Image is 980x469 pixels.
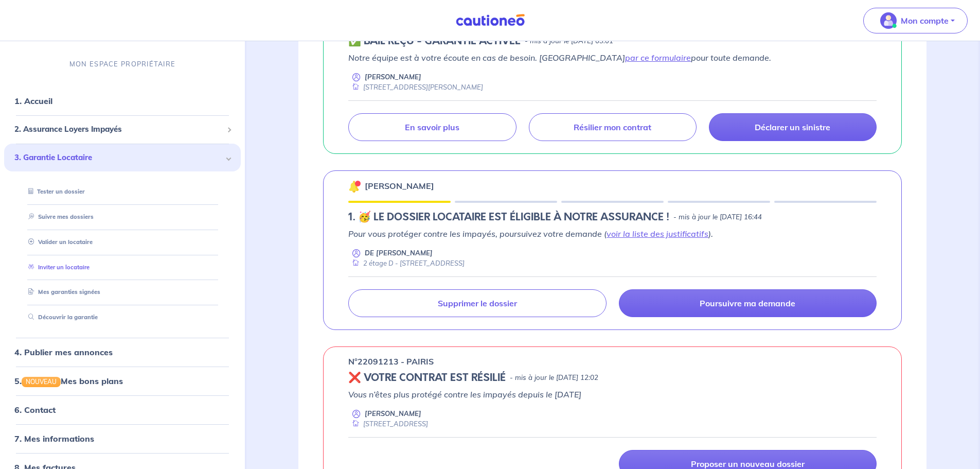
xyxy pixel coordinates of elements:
p: Proposer un nouveau dossier [691,459,805,469]
a: 5.NOUVEAUMes bons plans [14,376,123,386]
p: - mis à jour le [DATE] 03:01 [525,36,613,46]
span: 3. Garantie Locataire [14,152,223,164]
img: illu_account_valid_menu.svg [880,12,897,29]
div: 4. Publier mes annonces [4,342,241,362]
p: Résilier mon contrat [574,122,651,132]
div: state: REVOKED, Context: ,MAYBE-CERTIFICATE,,LESSOR-DOCUMENTS,IS-ODEALIM [348,372,877,384]
a: Déclarer un sinistre [709,113,877,141]
h5: 1.︎ 🥳 LE DOSSIER LOCATAIRE EST ÉLIGIBLE À NOTRE ASSURANCE ! [348,211,669,223]
div: Inviter un locataire [16,259,228,276]
p: Supprimer le dossier [438,298,517,308]
h5: ❌ VOTRE CONTRAT EST RÉSILIÉ [348,372,506,384]
p: Déclarer un sinistre [755,122,830,132]
p: DE [PERSON_NAME] [365,248,433,258]
a: 7. Mes informations [14,433,94,444]
div: state: CONTRACT-VALIDATED, Context: ,MAYBE-CERTIFICATE,,LESSOR-DOCUMENTS,IS-ODEALIM [348,35,877,47]
h5: ✅ BAIL REÇU - GARANTIE ACTIVÉE [348,35,521,47]
div: 1. Accueil [4,91,241,111]
div: 7. Mes informations [4,428,241,449]
p: Notre équipe est à votre écoute en cas de besoin. [GEOGRAPHIC_DATA] pour toute demande. [348,51,877,64]
p: n°22091213 - PAIRIS [348,355,434,368]
div: Découvrir la garantie [16,309,228,326]
p: [PERSON_NAME] [365,180,434,192]
p: [PERSON_NAME] [365,409,421,419]
div: Suivre mes dossiers [16,209,228,225]
a: voir la liste des justificatifs [607,229,708,239]
a: 1. Accueil [14,96,52,106]
a: Poursuivre ma demande [619,289,877,317]
a: Découvrir la garantie [24,314,98,321]
div: state: ELIGIBILITY-RESULT-IN-PROGRESS, Context: NEW,MAYBE-CERTIFICATE,ALONE,LESSOR-DOCUMENTS [348,211,877,223]
div: 6. Contact [4,399,241,420]
div: Tester un dossier [16,183,228,200]
p: MON ESPACE PROPRIÉTAIRE [69,59,175,69]
div: 5.NOUVEAUMes bons plans [4,371,241,391]
button: illu_account_valid_menu.svgMon compte [863,8,968,33]
p: Pour vous protéger contre les impayés, poursuivez votre demande ( ). [348,228,877,240]
a: Inviter un locataire [24,264,90,271]
a: 4. Publier mes annonces [14,347,113,357]
a: Tester un dossier [24,188,85,195]
a: Suivre mes dossiers [24,213,94,220]
p: Poursuivre ma demande [700,298,795,308]
div: Valider un locataire [16,234,228,251]
p: [PERSON_NAME] [365,72,421,82]
div: [STREET_ADDRESS][PERSON_NAME] [348,82,483,92]
a: Résilier mon contrat [529,113,697,141]
img: Cautioneo [452,14,529,27]
p: - mis à jour le [DATE] 16:44 [673,212,762,222]
p: Mon compte [901,14,949,27]
a: Supprimer le dossier [348,289,606,317]
a: par ce formulaire [625,53,691,63]
div: 2 étage D - [STREET_ADDRESS] [348,258,465,268]
div: [STREET_ADDRESS] [348,419,428,429]
div: 2. Assurance Loyers Impayés [4,119,241,140]
img: 🔔 [348,180,361,193]
span: 2. Assurance Loyers Impayés [14,124,223,135]
a: En savoir plus [348,113,516,141]
p: En savoir plus [405,122,459,132]
a: Valider un locataire [24,238,93,246]
a: Mes garanties signées [24,288,100,296]
p: - mis à jour le [DATE] 12:02 [510,373,598,383]
p: Vous n’êtes plus protégé contre les impayés depuis le [DATE] [348,388,877,401]
a: 6. Contact [14,405,56,415]
div: 3. Garantie Locataire [4,144,241,172]
div: Mes garanties signées [16,284,228,301]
